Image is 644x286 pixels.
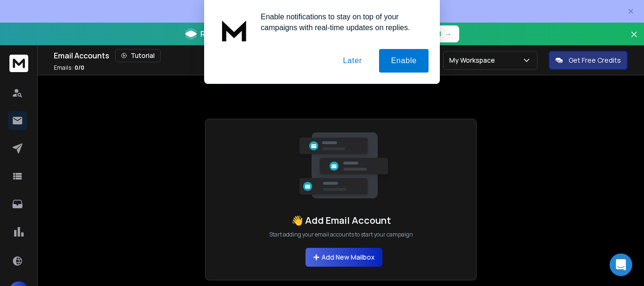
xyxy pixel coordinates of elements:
[305,248,382,267] button: Add New Mailbox
[331,49,373,73] button: Later
[253,11,429,33] div: Enable notifications to stay on top of your campaigns with real-time updates on replies.
[610,253,632,276] div: Open Intercom Messenger
[291,214,391,227] h1: 👋 Add Email Account
[379,49,429,73] button: Enable
[269,231,413,238] p: Start adding your email accounts to start your campaign
[215,11,253,49] img: notification icon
